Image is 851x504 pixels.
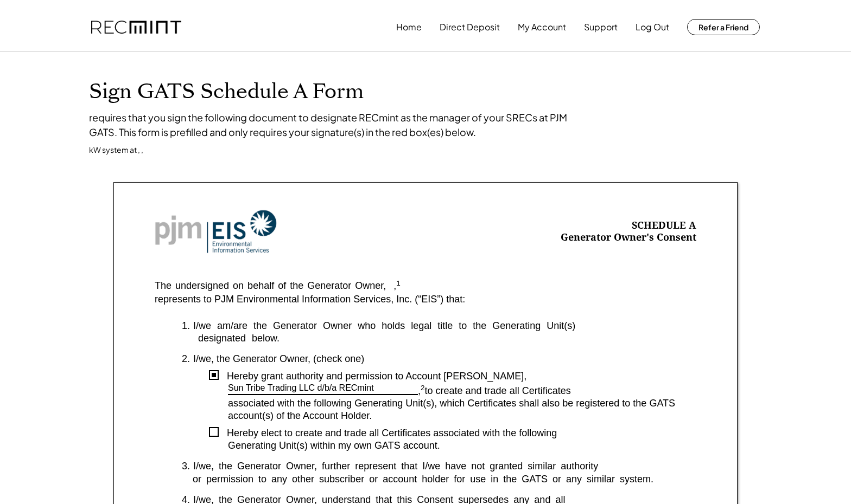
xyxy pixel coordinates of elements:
div: I/we, the Generator Owner, (check one) [193,353,696,365]
div: to create and trade all Certificates [425,385,696,397]
button: Support [584,16,618,38]
div: 3. [182,460,190,473]
div: The undersigned on behalf of the Generator Owner, , [155,281,401,292]
div: , [418,385,425,397]
button: Log Out [636,16,669,38]
div: I/we, the Generator Owner, further represent that I/we have not granted similar authority [193,460,696,473]
div: requires that you sign the following document to designate RECmint as the manager of your SRECs a... [89,110,577,139]
div: Hereby grant authority and permission to Account [PERSON_NAME], [219,370,696,383]
sup: 1 [396,279,401,287]
sup: 2 [421,384,425,392]
button: Direct Deposit [440,16,500,38]
h1: Sign GATS Schedule A Form [89,79,762,105]
div: I/we am/are the Generator Owner who holds legal title to the Generating Unit(s) [193,320,696,332]
div: Sun Tribe Trading LLC d/b/a RECmint [228,383,374,394]
button: Refer a Friend [687,19,760,35]
div: associated with the following Generating Unit(s), which Certificates shall also be registered to ... [228,397,696,423]
div: 2. [182,353,190,365]
div: represents to PJM Environmental Information Services, Inc. (“EIS”) that: [155,293,465,306]
div: 1. [182,320,190,332]
div: SCHEDULE A Generator Owner's Consent [561,219,696,244]
div: designated below. [182,332,696,345]
div: Generating Unit(s) within my own GATS account. [228,440,696,452]
div: Hereby elect to create and trade all Certificates associated with the following [219,427,696,440]
button: Home [396,16,422,38]
div: kW system at , , [89,145,143,156]
img: Screenshot%202023-10-20%20at%209.53.17%20AM.png [155,210,277,254]
div: or permission to any other subscriber or account holder for use in the GATS or any similar system. [182,473,696,486]
button: My Account [518,16,566,38]
img: recmint-logotype%403x.png [91,21,181,34]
